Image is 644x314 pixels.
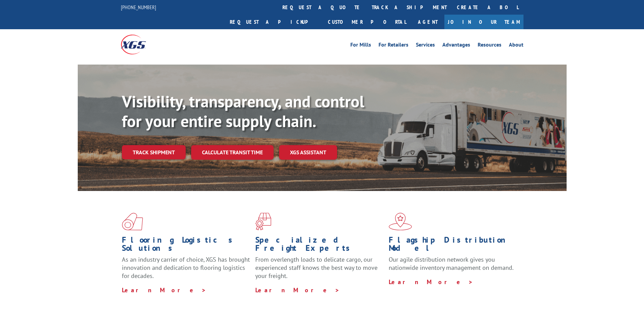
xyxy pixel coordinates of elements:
a: For Retailers [379,42,408,50]
h1: Flagship Distribution Model [389,236,517,256]
a: Learn More > [122,286,206,294]
a: Request a pickup [225,15,323,29]
img: xgs-icon-focused-on-flooring-red [255,213,271,230]
p: From overlength loads to delicate cargo, our experienced staff knows the best way to move your fr... [255,256,384,286]
a: About [509,42,523,50]
img: xgs-icon-flagship-distribution-model-red [389,213,412,230]
a: XGS ASSISTANT [279,145,337,160]
a: Calculate transit time [191,145,274,160]
a: Learn More > [255,286,340,294]
a: Learn More > [389,278,473,286]
b: Visibility, transparency, and control for your entire supply chain. [122,91,364,132]
a: Resources [478,42,501,50]
span: Our agile distribution network gives you nationwide inventory management on demand. [389,256,514,272]
a: Agent [411,15,444,29]
h1: Specialized Freight Experts [255,236,384,256]
a: Track shipment [122,145,186,159]
span: As an industry carrier of choice, XGS has brought innovation and dedication to flooring logistics... [122,256,250,280]
a: Services [416,42,435,50]
h1: Flooring Logistics Solutions [122,236,250,256]
a: For Mills [350,42,371,50]
a: Join Our Team [444,15,523,29]
a: Customer Portal [323,15,411,29]
img: xgs-icon-total-supply-chain-intelligence-red [122,213,143,230]
a: Advantages [442,42,470,50]
a: [PHONE_NUMBER] [121,4,156,11]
